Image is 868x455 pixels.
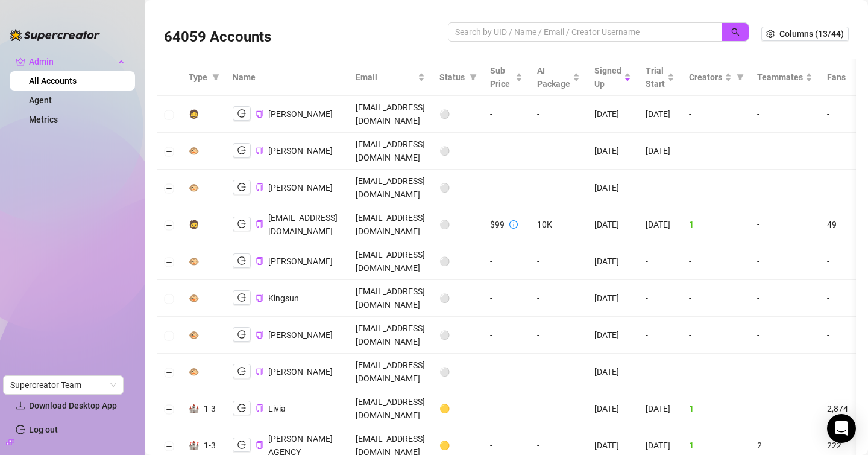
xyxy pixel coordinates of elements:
[682,280,750,317] td: -
[682,317,750,354] td: -
[455,25,705,39] input: Search by UID / Name / Email / Creator Username
[483,170,530,206] td: -
[757,404,759,413] span: -
[256,109,263,118] button: Copy Account UID
[483,243,530,280] td: -
[820,133,855,170] td: -
[233,180,251,194] button: logout
[348,133,432,170] td: [EMAIL_ADDRESS][DOMAIN_NAME]
[490,218,505,231] div: $99
[689,71,722,84] span: Creators
[689,441,694,450] span: 1
[827,414,856,443] div: Open Intercom Messenger
[820,170,855,206] td: -
[757,109,759,119] span: -
[439,441,450,450] span: 🟡
[638,354,682,390] td: -
[827,220,837,229] span: 49
[483,354,530,390] td: -
[16,57,25,66] span: crown
[439,293,450,303] span: ⚪
[439,220,450,229] span: ⚪
[587,170,638,206] td: [DATE]
[587,390,638,427] td: [DATE]
[766,30,775,38] span: setting
[233,327,251,342] button: logout
[682,96,750,133] td: -
[256,183,263,192] button: Copy Account UID
[210,68,222,86] span: filter
[483,317,530,354] td: -
[164,28,271,47] h3: 64059 Accounts
[439,330,450,340] span: ⚪
[233,106,251,121] button: logout
[757,367,759,377] span: -
[165,183,174,193] button: Expand row
[233,364,251,378] button: logout
[256,256,263,266] button: Copy Account UID
[348,390,432,427] td: [EMAIL_ADDRESS][DOMAIN_NAME]
[237,220,246,228] span: logout
[682,354,750,390] td: -
[256,220,263,229] button: Copy Account UID
[256,367,263,376] button: Copy Account UID
[189,365,199,378] div: 🐵
[29,115,58,124] a: Metrics
[820,243,855,280] td: -
[530,96,587,133] td: -
[757,183,759,192] span: -
[638,280,682,317] td: -
[204,402,216,415] div: 1-3
[348,280,432,317] td: [EMAIL_ADDRESS][DOMAIN_NAME]
[820,354,855,390] td: -
[256,294,263,302] span: copy
[348,170,432,206] td: [EMAIL_ADDRESS][DOMAIN_NAME]
[268,293,299,303] span: Kingsun
[530,243,587,280] td: -
[237,293,246,302] span: logout
[268,146,333,156] span: [PERSON_NAME]
[237,183,246,191] span: logout
[256,330,263,339] button: Copy Account UID
[189,439,199,452] div: 🏰
[587,243,638,280] td: [DATE]
[165,110,174,119] button: Expand row
[204,439,216,452] div: 1-3
[165,404,174,414] button: Expand row
[638,170,682,206] td: -
[225,59,348,96] th: Name
[348,206,432,243] td: [EMAIL_ADDRESS][DOMAIN_NAME]
[256,441,263,450] button: Copy Account UID
[682,170,750,206] td: -
[233,290,251,305] button: logout
[237,256,246,265] span: logout
[165,367,174,377] button: Expand row
[189,107,199,121] div: 🧔
[29,76,77,86] a: All Accounts
[189,218,199,231] div: 🧔
[587,354,638,390] td: [DATE]
[233,401,251,415] button: logout
[827,404,848,413] span: 2,874
[483,133,530,170] td: -
[757,71,803,84] span: Teammates
[233,217,251,231] button: logout
[827,441,841,450] span: 222
[757,330,759,340] span: -
[268,183,333,192] span: [PERSON_NAME]
[256,404,263,412] span: copy
[237,367,246,375] span: logout
[16,401,25,410] span: download
[256,147,263,154] span: copy
[587,206,638,243] td: [DATE]
[256,293,263,302] button: Copy Account UID
[757,256,759,266] span: -
[490,64,513,91] span: Sub Price
[237,109,246,118] span: logout
[594,64,621,91] span: Signed Up
[779,29,844,39] span: Columns (13/44)
[29,401,117,410] span: Download Desktop App
[682,59,750,96] th: Creators
[348,354,432,390] td: [EMAIL_ADDRESS][DOMAIN_NAME]
[6,438,14,447] span: build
